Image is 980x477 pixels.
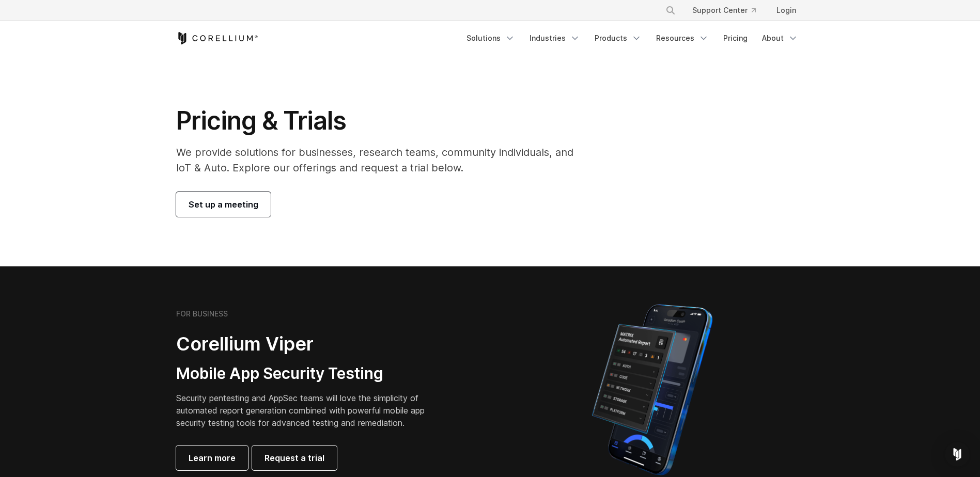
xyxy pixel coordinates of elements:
a: Pricing [717,29,754,47]
span: Learn more [189,452,236,464]
p: Security pentesting and AppSec teams will love the simplicity of automated report generation comb... [176,392,441,429]
button: Search [661,1,680,20]
a: Support Center [684,1,764,20]
a: Solutions [460,29,521,47]
a: Industries [523,29,586,47]
h1: Pricing & Trials [176,105,588,136]
span: Set up a meeting [189,198,258,211]
h3: Mobile App Security Testing [176,364,441,384]
a: Products [588,29,648,47]
a: Login [768,1,804,20]
p: We provide solutions for businesses, research teams, community individuals, and IoT & Auto. Explo... [176,145,588,176]
a: Learn more [176,446,248,470]
div: Navigation Menu [460,29,804,47]
a: Corellium Home [176,32,258,44]
a: Resources [650,29,715,47]
h6: FOR BUSINESS [176,309,228,319]
a: Set up a meeting [176,192,271,217]
span: Request a trial [265,452,324,464]
a: About [756,29,804,47]
a: Request a trial [252,446,337,470]
div: Open Intercom Messenger [945,442,970,467]
h2: Corellium Viper [176,332,441,356]
div: Navigation Menu [653,1,804,20]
